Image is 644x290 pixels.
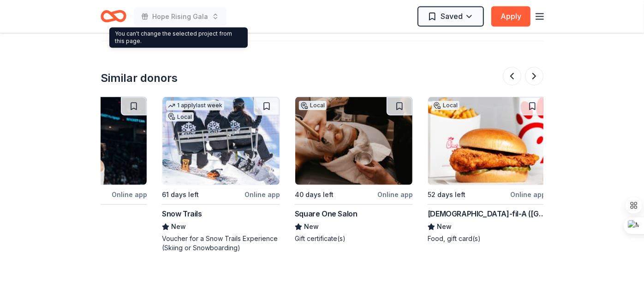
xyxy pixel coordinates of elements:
div: Similar donors [101,71,178,86]
a: Image for Chick-fil-A (Strongsville)Local52 days leftOnline app[DEMOGRAPHIC_DATA]-fil-A ([GEOGRAP... [428,97,546,244]
div: Online app [244,189,280,201]
div: Snow Trails [162,209,202,220]
div: 61 days left [162,190,199,201]
div: Gift certificate(s) [295,234,413,244]
a: Home [101,6,126,27]
div: Online app [112,189,147,201]
div: You can't change the selected project from this page. [109,27,248,48]
img: Image for Square One Salon [295,97,412,185]
button: Saved [417,6,484,27]
a: Image for Square One SalonLocal40 days leftOnline appSquare One SalonNewGift certificate(s) [295,97,413,244]
div: Square One Salon [295,209,358,220]
img: Image for Chick-fil-A (Strongsville) [428,97,545,185]
a: Image for Snow Trails1 applylast weekLocal61 days leftOnline appSnow TrailsNewVoucher for a Snow ... [162,97,280,253]
span: Hope Rising Gala [152,11,208,22]
span: New [171,222,186,233]
div: Voucher for a Snow Trails Experience (Skiing or Snowboarding) [162,234,280,253]
div: 40 days left [295,190,334,201]
div: 1 apply last week [166,101,224,111]
div: 52 days left [428,190,465,201]
div: Food, gift card(s) [428,234,546,244]
img: Image for Snow Trails [162,97,280,185]
span: New [304,222,319,233]
div: Local [166,112,194,122]
span: New [437,222,452,233]
span: Saved [441,10,463,22]
div: Local [299,101,327,110]
button: Hope Rising Gala [134,7,227,26]
button: Apply [491,6,531,27]
div: Online app [377,189,413,201]
div: Local [432,101,459,110]
div: Online app [510,189,546,201]
div: [DEMOGRAPHIC_DATA]-fil-A ([GEOGRAPHIC_DATA]) [428,209,546,220]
